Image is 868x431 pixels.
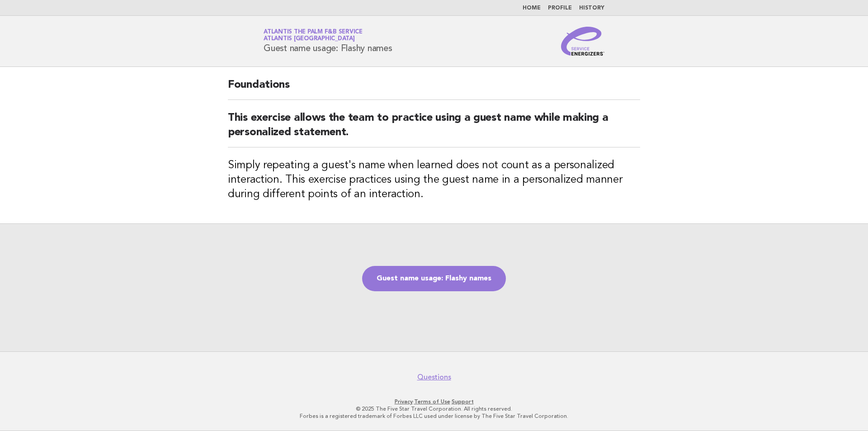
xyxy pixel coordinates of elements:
[362,266,506,291] a: Guest name usage: Flashy names
[579,5,604,11] a: History
[417,373,451,382] a: Questions
[157,405,711,412] p: © 2025 The Five Star Travel Corporation. All rights reserved.
[414,398,450,405] a: Terms of Use
[264,29,363,42] a: Atlantis the Palm F&B ServiceAtlantis [GEOGRAPHIC_DATA]
[452,398,474,405] a: Support
[228,158,640,202] h3: Simply repeating a guest's name when learned does not count as a personalized interaction. This e...
[561,27,604,56] img: Service Energizers
[157,412,711,420] p: Forbes is a registered trademark of Forbes LLC used under license by The Five Star Travel Corpora...
[395,398,413,405] a: Privacy
[228,78,640,100] h2: Foundations
[157,398,711,405] p: · ·
[264,29,392,53] h1: Guest name usage: Flashy names
[548,5,572,11] a: Profile
[228,111,640,147] h2: This exercise allows the team to practice using a guest name while making a personalized statement.
[264,36,355,42] span: Atlantis [GEOGRAPHIC_DATA]
[523,5,541,11] a: Home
